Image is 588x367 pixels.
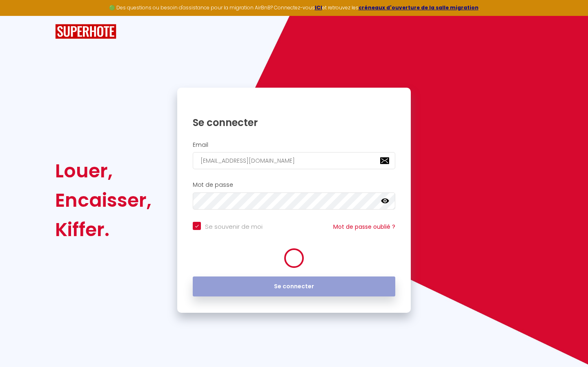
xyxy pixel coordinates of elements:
button: Ouvrir le widget de chat LiveChat [7,3,31,28]
a: créneaux d'ouverture de la salle migration [359,4,479,11]
div: Kiffer. [55,215,151,244]
h1: Se connecter [193,116,395,129]
h2: Email [193,141,395,148]
button: Se connecter [193,276,395,297]
input: Ton Email [193,152,395,169]
a: ICI [315,4,322,11]
img: SuperHote logo [55,24,116,39]
div: Encaisser, [55,186,151,215]
div: Louer, [55,156,151,186]
h2: Mot de passe [193,181,395,188]
a: Mot de passe oublié ? [333,223,395,231]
